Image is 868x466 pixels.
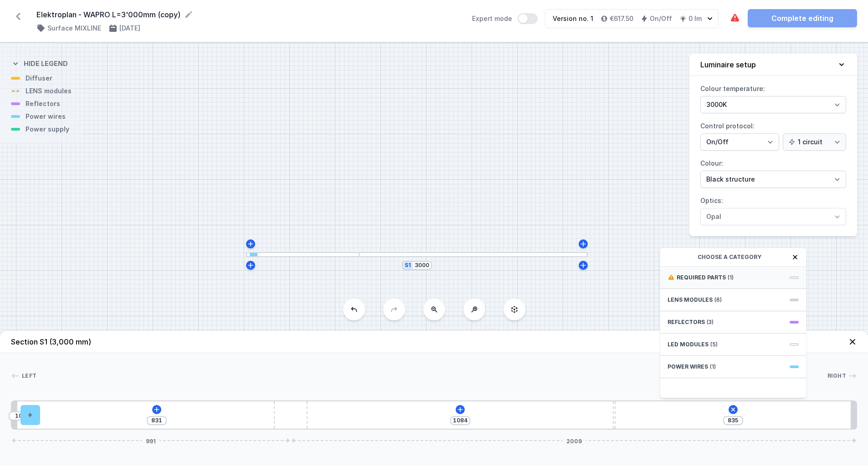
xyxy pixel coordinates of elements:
[714,296,722,304] span: (6)
[791,253,799,261] button: Close window
[24,59,68,68] h4: Hide legend
[700,133,779,151] select: Control protocol:
[518,13,538,24] button: Expert mode
[700,208,846,225] select: Optics:
[700,81,846,113] label: Colour temperature:
[700,193,846,225] label: Optics:
[545,9,719,28] button: Version no. 1€617.50On/Off0 lm
[668,296,713,304] span: LENS modules
[36,9,461,20] form: Elektroplan - WAPRO L=3'000mm (copy)
[184,10,193,19] button: Rename project
[726,417,740,424] input: Dimension [mm]
[119,24,140,33] h4: [DATE]
[149,417,164,424] input: Dimension [mm]
[700,156,846,188] label: Colour:
[688,14,702,23] h4: 0 lm
[727,403,740,416] button: Add element
[11,412,26,420] input: Dimension [mm]
[827,372,847,380] span: Right
[668,363,708,370] span: Power wires
[563,438,586,443] span: 2009
[689,54,857,76] button: Luminaire setup
[152,405,161,414] button: Add element
[710,341,718,348] span: (5)
[553,14,593,23] div: Version no. 1
[728,274,734,281] span: (1)
[21,405,40,425] div: Hole for power supply cable
[610,14,633,23] h4: €617.50
[668,319,705,326] span: Reflectors
[415,262,429,269] input: Dimension [mm]
[472,13,538,24] label: Expert mode
[668,341,709,348] span: LED modules
[11,336,91,347] h4: Section S1
[47,24,101,33] h4: Surface MIXLINE
[456,405,465,414] button: Add element
[453,417,467,424] input: Dimension [mm]
[698,253,761,261] span: Choose a category
[707,319,714,326] span: (3)
[700,59,756,70] h4: Luminaire setup
[22,372,36,380] span: Left
[142,438,159,443] span: 991
[700,119,846,151] label: Control protocol:
[710,363,716,370] span: (1)
[49,337,91,346] span: (3,000 mm)
[783,133,846,151] select: Control protocol:
[700,96,846,113] select: Colour temperature:
[650,14,672,23] h4: On/Off
[11,52,68,74] button: Hide legend
[677,274,726,281] span: Required parts
[700,171,846,188] select: Colour:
